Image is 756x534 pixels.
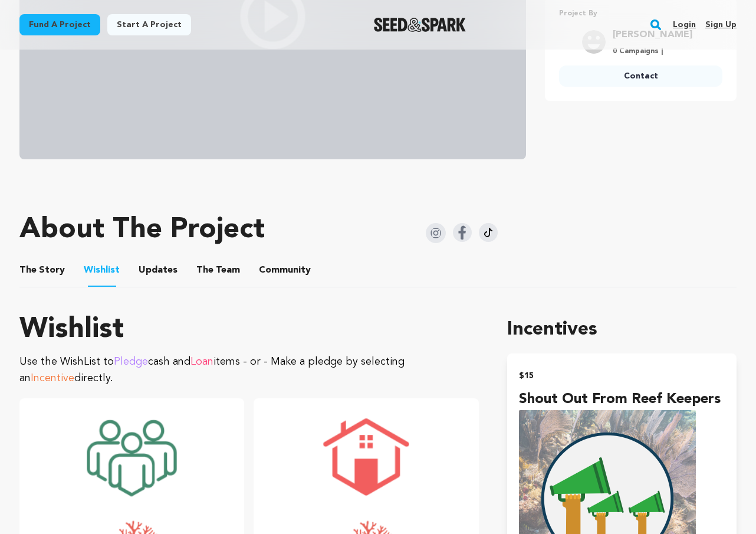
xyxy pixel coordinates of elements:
a: Sign up [705,15,737,34]
a: Start a project [107,14,191,35]
span: Team [196,263,240,277]
h1: Wishlist [19,316,479,344]
span: The [196,263,213,277]
span: Wishlist [84,263,120,277]
img: Seed&Spark Tiktok Icon [479,223,498,242]
a: Seed&Spark Homepage [374,18,466,32]
span: Community [259,263,311,277]
h1: Incentives [507,316,737,344]
img: Seed&Spark Logo Dark Mode [374,18,466,32]
p: 0 Campaigns | [613,47,692,56]
span: The [19,263,37,277]
h2: $15 [519,368,725,384]
span: Incentive [31,373,74,384]
h1: About The Project [19,216,265,244]
span: Loan [190,356,213,367]
a: Fund a project [19,14,100,35]
img: Seed&Spark Facebook Icon [453,223,472,242]
span: Pledge [114,356,148,367]
a: Login [673,15,696,34]
img: Seed&Spark Instagram Icon [426,223,446,243]
p: Use the WishList to cash and items - or - Make a pledge by selecting an directly. [19,353,479,386]
span: Updates [139,263,178,277]
span: Story [19,263,65,277]
a: Contact [559,65,722,87]
h4: Shout out from Reef Keepers [519,389,725,410]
